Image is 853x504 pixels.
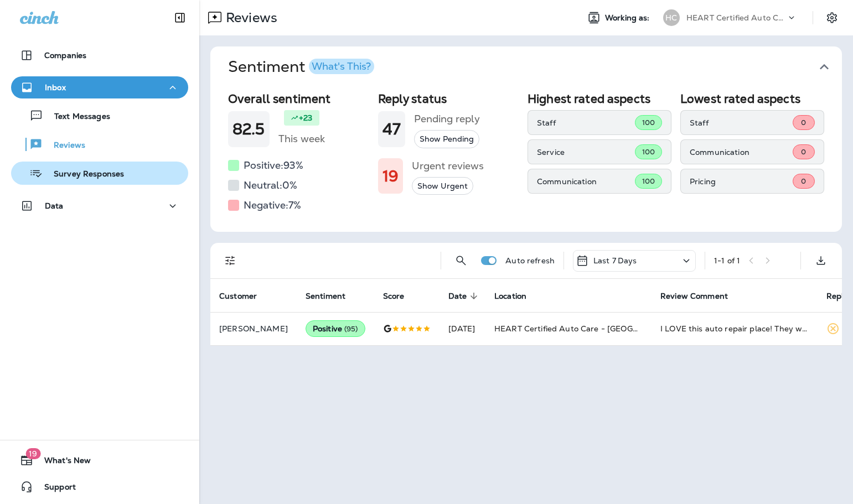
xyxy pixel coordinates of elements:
span: 100 [642,176,655,186]
span: ( 95 ) [344,324,358,334]
div: SentimentWhat's This? [210,87,842,232]
h5: Negative: 7 % [244,196,301,214]
span: Customer [219,291,271,301]
span: Score [383,291,419,301]
button: Settings [822,8,842,28]
p: Companies [44,51,86,60]
h5: Urgent reviews [412,157,484,175]
p: Communication [690,148,793,157]
span: 0 [801,118,806,127]
p: +23 [299,112,312,123]
h5: Pending reply [414,110,480,128]
button: Collapse Sidebar [164,7,195,29]
button: Search Reviews [450,250,472,272]
p: HEART Certified Auto Care [686,13,786,22]
button: Inbox [11,76,188,98]
button: Survey Responses [11,162,188,185]
button: Show Pending [414,130,479,148]
span: What's New [33,456,91,469]
button: Show Urgent [412,177,473,195]
h1: 82.5 [232,120,265,138]
span: Score [383,292,405,301]
button: Data [11,195,188,217]
span: Date [448,292,467,301]
p: [PERSON_NAME] [219,324,288,333]
div: Positive [306,320,365,337]
h5: Positive: 93 % [244,157,303,174]
div: What's This? [312,61,371,71]
span: 0 [801,176,806,186]
span: HEART Certified Auto Care - [GEOGRAPHIC_DATA] [494,324,693,334]
td: [DATE] [440,312,486,345]
p: Inbox [45,83,66,92]
div: I LOVE this auto repair place! They were so nice and fixed my car in one day! In fact, I am 74 ye... [660,323,809,334]
p: Last 7 Days [593,256,637,265]
h2: Reply status [378,92,519,106]
p: Staff [690,118,793,127]
span: Working as: [605,13,652,23]
span: Location [494,291,541,301]
p: Communication [537,177,635,186]
span: 100 [642,118,655,127]
p: Auto refresh [505,256,555,265]
p: Survey Responses [43,169,124,180]
p: Text Messages [43,112,110,122]
div: HC [663,9,680,26]
span: 0 [801,147,806,157]
span: Sentiment [306,292,345,301]
p: Pricing [690,177,793,186]
h1: Sentiment [228,58,374,76]
h2: Highest rated aspects [528,92,671,106]
button: Filters [219,250,241,272]
p: Staff [537,118,635,127]
h2: Lowest rated aspects [680,92,824,106]
span: Review Comment [660,291,742,301]
p: Reviews [221,9,277,26]
button: Support [11,476,188,498]
p: Reviews [43,141,85,151]
span: Location [494,292,526,301]
span: Customer [219,292,257,301]
span: 19 [25,448,40,459]
span: Review Comment [660,292,728,301]
button: Companies [11,44,188,66]
span: Date [448,291,482,301]
button: Export as CSV [810,250,832,272]
div: 1 - 1 of 1 [714,256,740,265]
button: Text Messages [11,104,188,127]
h2: Overall sentiment [228,92,369,106]
h1: 19 [382,167,399,185]
h5: This week [278,130,325,148]
button: What's This? [309,59,374,74]
button: SentimentWhat's This? [219,46,851,87]
span: 100 [642,147,655,157]
button: 19What's New [11,449,188,471]
span: Sentiment [306,291,360,301]
button: Reviews [11,133,188,156]
p: Service [537,148,635,157]
h5: Neutral: 0 % [244,176,297,194]
span: Support [33,482,76,496]
p: Data [45,201,64,210]
h1: 47 [382,120,401,138]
